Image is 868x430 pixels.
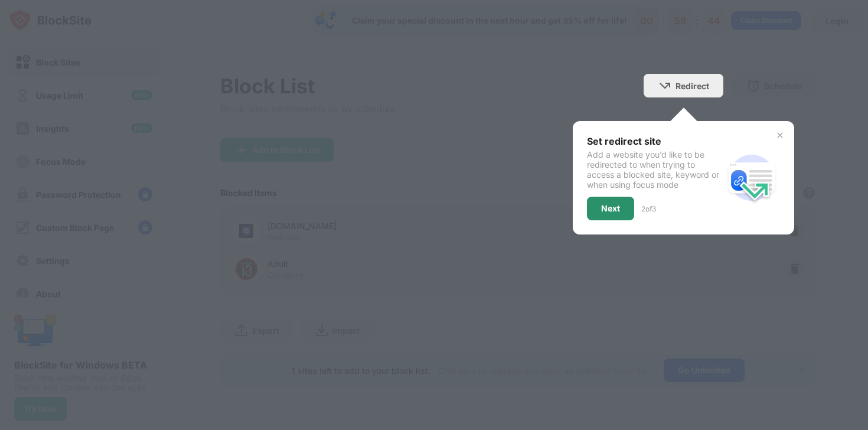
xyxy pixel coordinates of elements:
[587,149,723,190] div: Add a website you’d like to be redirected to when trying to access a blocked site, keyword or whe...
[775,131,785,140] img: x-button.svg
[641,204,656,213] div: 2 of 3
[723,149,780,206] img: redirect.svg
[676,81,709,91] div: Redirect
[587,135,723,147] div: Set redirect site
[601,204,620,213] div: Next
